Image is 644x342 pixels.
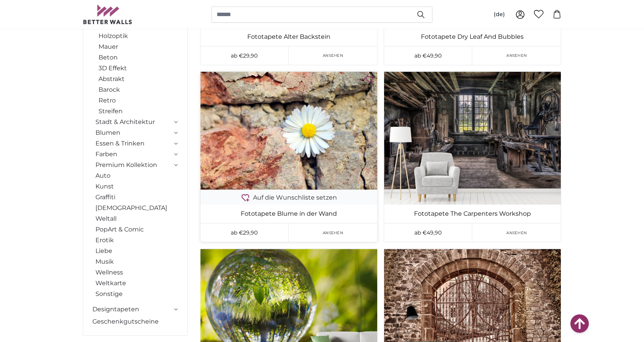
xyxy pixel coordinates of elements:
summary: Blumen [95,128,178,137]
span: Ansehen [323,53,343,58]
a: Weltkarte [95,279,178,288]
a: Erotik [95,236,178,245]
a: Mauer [99,42,178,51]
a: Barock [99,85,178,94]
a: Musik [95,257,178,266]
span: ab €49,90 [414,52,442,59]
summary: Farben [95,150,178,159]
a: Fototapete Dry Leaf And Bubbles [386,32,559,41]
span: ab €29,90 [231,52,258,59]
img: photo-wallpaper-flower-in-the-wall [200,72,377,190]
a: Streifen [99,107,178,116]
a: Stadt & Architektur [95,117,172,127]
a: Ansehen [472,223,561,242]
summary: Designtapeten [92,305,178,314]
summary: Essen & Trinken [95,139,178,148]
a: Liebe [95,246,178,256]
a: [DEMOGRAPHIC_DATA] [95,203,178,213]
a: Retro [99,96,178,105]
a: Abstrakt [99,74,178,84]
a: Holzoptik [99,31,178,41]
a: Graffiti [95,193,178,202]
a: PopArt & Comic [95,225,178,234]
summary: Stadt & Architektur [95,117,178,127]
a: Ansehen [472,46,561,65]
a: Premium Kollektion [95,160,172,170]
a: Geschenkgutscheine [92,317,178,326]
a: Designtapeten [92,305,172,314]
a: Beton [99,53,178,62]
span: ab €29,90 [231,229,258,236]
a: Farben [95,150,172,159]
a: 3D Effekt [99,64,178,73]
a: Ansehen [289,46,377,65]
a: Fototapete Alter Backstein [202,32,376,41]
a: Wellness [95,268,178,277]
a: Essen & Trinken [95,139,172,148]
a: Sonstige [95,289,178,299]
a: Blumen [95,128,172,137]
span: Ansehen [506,230,527,236]
a: Fototapete The Carpenters Workshop [386,209,559,218]
span: Auf die Wunschliste setzen [253,193,337,202]
a: Kunst [95,182,178,191]
summary: Premium Kollektion [95,160,178,170]
button: Auf die Wunschliste setzen [200,193,377,202]
a: Auto [95,171,178,180]
img: Betterwalls [83,5,133,24]
a: Fototapete Blume in der Wand [202,209,376,218]
span: Ansehen [506,53,527,58]
a: Weltall [95,214,178,223]
button: (de) [488,8,511,21]
a: Ansehen [289,223,377,242]
span: Ansehen [323,230,343,236]
a: photo-wallpaper-flower-in-the-wall Auf die Wunschliste setzen [200,72,377,205]
span: ab €49,90 [414,229,442,236]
